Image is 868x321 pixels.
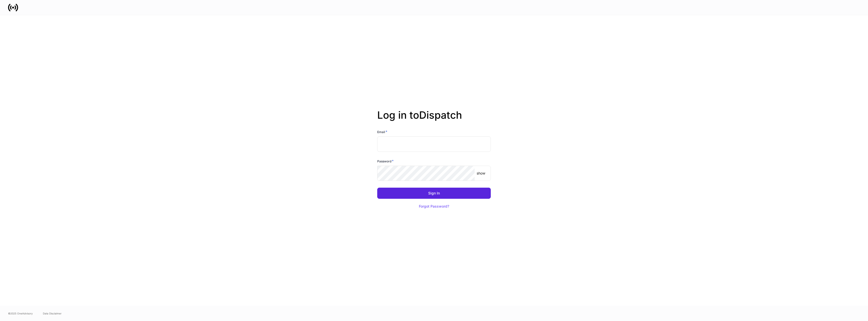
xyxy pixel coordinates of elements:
div: Forgot Password? [419,205,449,208]
h6: Email [377,129,387,134]
h6: Password [377,159,394,164]
button: Sign In [377,188,491,199]
h2: Log in to Dispatch [377,109,491,129]
span: © 2025 OneAdvisory [8,311,33,315]
a: Data Disclaimer [43,311,62,315]
p: show [477,171,485,176]
button: Forgot Password? [413,201,455,212]
div: Sign In [428,191,440,195]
